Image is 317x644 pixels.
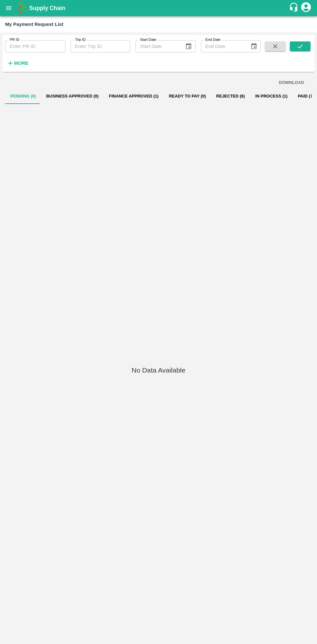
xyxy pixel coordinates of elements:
[41,88,104,104] button: Business Approved (0)
[5,40,65,52] input: Enter PR ID
[71,40,131,52] input: Enter Trip ID
[14,61,28,66] strong: More
[211,88,250,104] button: Rejected (6)
[29,4,289,13] a: Supply Chain
[250,88,293,104] button: In Process (1)
[132,366,185,375] h5: No Data Available
[300,1,312,15] div: account of current user
[182,40,195,52] button: Choose date
[5,58,30,69] button: More
[201,40,245,52] input: End Date
[276,77,307,88] button: DOWNLOAD
[289,2,300,14] div: customer-support
[248,40,260,52] button: Choose date
[1,1,16,16] button: open drawer
[10,37,19,42] label: PR ID
[136,40,180,52] input: Start Date
[205,37,220,42] label: End Date
[75,37,86,42] label: Trip ID
[5,20,63,29] div: My Payment Request List
[5,88,41,104] button: Pending (0)
[140,37,156,42] label: Start Date
[29,5,65,11] b: Supply Chain
[104,88,164,104] button: Finance Approved (1)
[164,88,211,104] button: Ready To Pay (0)
[16,2,29,15] img: logo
